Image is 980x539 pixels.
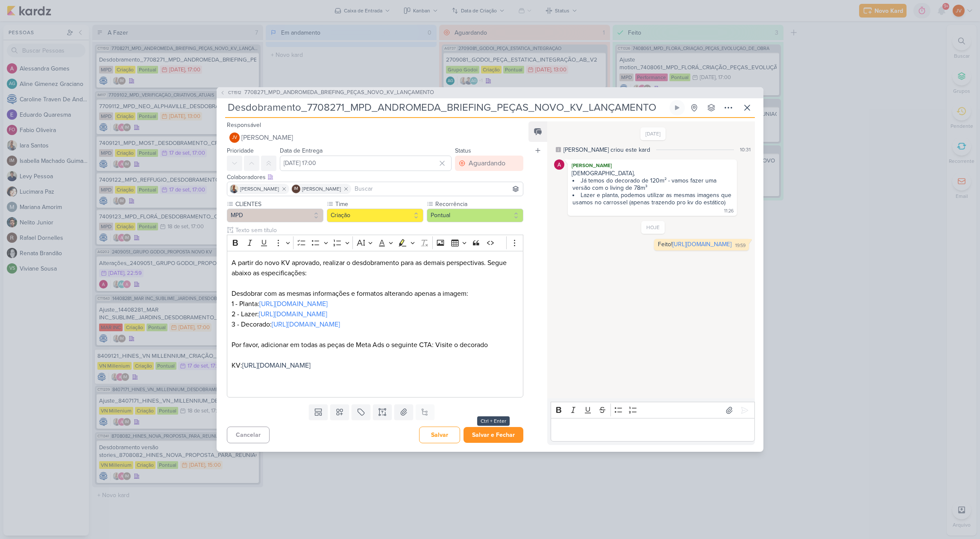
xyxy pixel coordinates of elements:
[724,208,734,215] div: 11:26
[353,184,521,194] input: Buscar
[227,209,323,222] button: MPD
[259,300,328,308] a: [URL][DOMAIN_NAME]
[280,147,323,154] label: Data de Entrega
[294,187,298,191] p: IM
[259,310,327,318] a: [URL][DOMAIN_NAME]
[229,133,240,143] div: Joney Viana
[551,418,755,442] div: Editor editing area: main
[232,289,519,299] p: Desdobrar com as mesmas informações e formatos alterando apenas a imagem:
[327,209,423,222] button: Criação
[272,320,340,329] a: [URL][DOMAIN_NAME]
[227,173,523,182] div: Colaboradores
[241,133,293,143] span: [PERSON_NAME]
[227,89,243,96] span: CT1512
[334,200,423,209] label: Time
[220,88,434,97] button: CT1512 7708271_MPD_ANDROMEDA_BRIEFING_PEÇAS_NOVO_KV_LANÇAMENTO
[419,427,460,443] button: Salvar
[232,258,519,289] p: A partir do novo KV aprovado, realizar o desdobramento para as demais perspectivas. Segue abaixo ...
[658,241,731,248] div: Feito!
[292,185,300,193] div: Isabella Machado Guimarães
[551,402,755,418] div: Editor toolbar
[240,185,279,193] span: [PERSON_NAME]
[427,209,523,222] button: Pontual
[455,156,523,171] button: Aguardando
[455,147,471,154] label: Status
[672,241,731,248] a: [URL][DOMAIN_NAME]
[244,88,434,97] span: 7708271_MPD_ANDROMEDA_BRIEFING_PEÇAS_NOVO_KV_LANÇAMENTO
[569,161,735,170] div: [PERSON_NAME]
[232,135,237,140] p: JV
[572,170,733,177] div: [DEMOGRAPHIC_DATA],
[242,361,311,370] a: [URL][DOMAIN_NAME]
[227,121,261,129] label: Responsável
[225,100,668,115] input: Kard Sem Título
[234,226,523,235] input: Texto sem título
[302,185,341,193] span: [PERSON_NAME]
[230,185,238,193] img: Iara Santos
[227,235,523,251] div: Editor toolbar
[280,156,452,171] input: Select a date
[227,147,254,154] label: Prioridade
[572,177,733,191] li: Já temos do decorado de 120m² - vamos fazer uma versão com o living de 78m³
[434,200,523,209] label: Recorrência
[735,242,745,249] div: 19:59
[464,427,523,443] button: Salvar e Fechar
[554,159,564,170] img: Alessandra Gomes
[740,146,751,153] div: 10:31
[477,416,510,426] div: Ctrl + Enter
[227,251,523,398] div: Editor editing area: main
[232,299,519,391] p: 1 - Planta: 2 - Lazer: 3 - Decorado: Por favor, adicionar em todas as peças de Meta Ads o seguint...
[674,104,681,111] div: Ligar relógio
[235,200,323,209] label: CLIENTES
[572,191,733,206] li: Lazer e planta, podemos utilizar as mesmas imagens que usamos no carrossel (apenas trazendo pro k...
[227,130,523,145] button: JV [PERSON_NAME]
[469,158,505,168] div: Aguardando
[227,427,270,443] button: Cancelar
[563,145,650,154] div: [PERSON_NAME] criou este kard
